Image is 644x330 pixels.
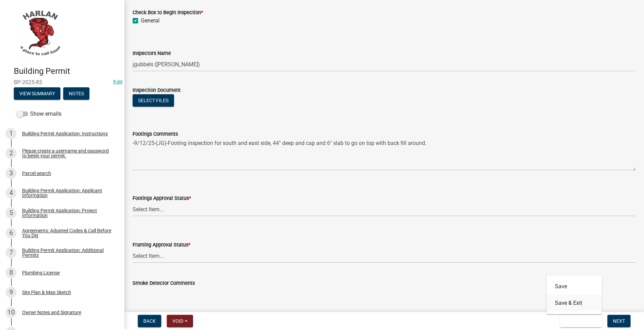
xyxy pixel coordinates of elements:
div: 8 [6,267,17,278]
div: 6 [6,227,17,239]
span: Save & Exit [566,318,592,324]
label: Check Box to Begin Inspection [133,10,203,15]
div: Owner Notes and Signature [22,310,81,315]
div: 9 [6,287,17,298]
a: Edit [113,79,123,86]
label: Footings Approval Status [133,196,191,201]
wm-modal-confirm: Edit Application Number [113,79,123,86]
div: Site Plan & Map Sketch [22,290,71,295]
span: BP-2025-85 [14,79,110,86]
div: 3 [6,168,17,179]
label: General [141,17,160,25]
div: Plumbing License [22,270,60,275]
div: Building Permit Application: Applicant Information [22,188,113,198]
wm-modal-confirm: Summary [14,91,60,97]
div: Building Permit Application: Instructions [22,131,108,136]
div: 4 [6,187,17,198]
button: Select files [133,94,174,107]
div: 1 [6,128,17,139]
div: Please create a username and password to begin your permit. [22,148,113,158]
div: 2 [6,148,17,159]
span: Void [172,318,183,324]
div: Agreements: Adopted Codes & Call Before You Dig [22,228,113,238]
button: View Summary [14,87,60,100]
div: 7 [6,247,17,258]
label: Show emails [17,110,61,118]
button: Back [138,315,161,327]
wm-modal-confirm: Notes [63,91,89,97]
h4: Building Permit [14,66,119,76]
label: Smoke Detector Comments [133,281,195,286]
button: Void [167,315,193,327]
button: Save & Exit [560,315,602,327]
img: City of Harlan, Iowa [14,7,66,59]
div: 10 [6,307,17,318]
button: Notes [63,87,89,100]
label: Framing Approval Status [133,243,190,247]
label: Inspectors Name [133,51,171,56]
span: Next [613,318,625,324]
div: Building Permit Application: Project Information [22,208,113,218]
label: Footings Comments [133,132,178,137]
label: Inspection Document [133,88,181,93]
div: 5 [6,207,17,219]
div: Parcel search [22,171,51,176]
button: Save [547,278,602,295]
span: Back [143,318,156,324]
div: Save & Exit [547,275,602,314]
button: Next [607,315,631,327]
div: Building Permit Application: Additional Permits [22,248,113,258]
button: Save & Exit [547,295,602,311]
